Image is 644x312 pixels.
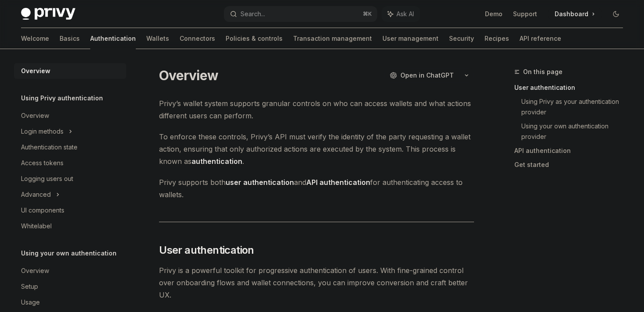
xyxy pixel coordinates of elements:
[159,264,474,301] span: Privy is a powerful toolkit for progressive authentication of users. With fine-grained control ov...
[485,28,509,49] a: Recipes
[14,108,126,124] a: Overview
[21,66,50,76] div: Overview
[21,8,75,20] img: dark logo
[21,189,51,200] div: Advanced
[241,9,265,19] div: Search...
[159,97,474,122] span: Privy’s wallet system supports granular controls on who can access wallets and what actions diffe...
[521,119,630,144] a: Using your own authentication provider
[514,144,630,158] a: API authentication
[21,93,103,103] h5: Using Privy authentication
[548,7,602,21] a: Dashboard
[14,139,126,155] a: Authentication state
[513,10,537,18] a: Support
[21,142,78,152] div: Authentication state
[514,158,630,172] a: Get started
[21,158,64,168] div: Access tokens
[224,6,377,22] button: Search...⌘K
[21,221,52,231] div: Whitelabel
[485,10,502,18] a: Demo
[60,28,80,49] a: Basics
[363,11,372,18] span: ⌘ K
[555,10,588,18] span: Dashboard
[180,28,215,49] a: Connectors
[14,155,126,171] a: Access tokens
[191,157,242,166] strong: authentication
[382,28,439,49] a: User management
[384,68,459,83] button: Open in ChatGPT
[14,171,126,187] a: Logging users out
[14,63,126,79] a: Overview
[14,279,126,294] a: Setup
[226,178,294,187] strong: user authentication
[396,10,414,18] span: Ask AI
[400,71,454,80] span: Open in ChatGPT
[14,218,126,234] a: Whitelabel
[21,266,49,276] div: Overview
[514,81,630,95] a: User authentication
[521,95,630,119] a: Using Privy as your authentication provider
[14,202,126,218] a: UI components
[226,28,283,49] a: Policies & controls
[90,28,136,49] a: Authentication
[523,67,563,77] span: On this page
[146,28,169,49] a: Wallets
[293,28,372,49] a: Transaction management
[306,178,370,187] strong: API authentication
[21,110,49,121] div: Overview
[21,28,49,49] a: Welcome
[21,248,117,259] h5: Using your own authentication
[21,297,40,308] div: Usage
[159,131,474,167] span: To enforce these controls, Privy’s API must verify the identity of the party requesting a wallet ...
[21,281,38,292] div: Setup
[449,28,474,49] a: Security
[382,6,420,22] button: Ask AI
[609,7,623,21] button: Toggle dark mode
[159,67,218,83] h1: Overview
[14,294,126,310] a: Usage
[21,126,64,137] div: Login methods
[14,263,126,279] a: Overview
[21,205,64,216] div: UI components
[520,28,561,49] a: API reference
[159,243,254,257] span: User authentication
[159,176,474,201] span: Privy supports both and for authenticating access to wallets.
[21,174,73,184] div: Logging users out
